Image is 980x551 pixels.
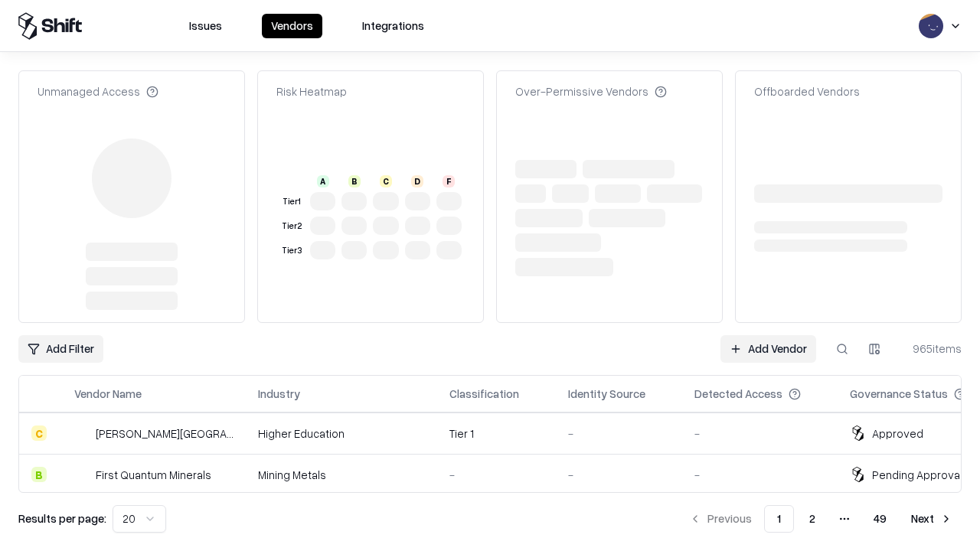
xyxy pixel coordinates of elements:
[680,505,962,533] nav: pagination
[258,386,300,402] div: Industry
[568,425,670,442] div: -
[279,195,304,208] div: Tier 1
[18,335,103,363] button: Add Filter
[96,425,234,442] div: [PERSON_NAME][GEOGRAPHIC_DATA]
[568,467,670,483] div: -
[96,467,211,483] div: First Quantum Minerals
[18,510,106,527] p: Results per page:
[694,425,825,442] div: -
[74,467,90,482] img: First Quantum Minerals
[754,83,860,99] div: Offboarded Vendors
[276,83,347,99] div: Risk Heatmap
[279,220,304,233] div: Tier 2
[279,244,304,257] div: Tier 3
[38,83,158,99] div: Unmanaged Access
[900,341,962,357] div: 965 items
[764,505,794,533] button: 1
[872,467,962,483] div: Pending Approval
[449,425,544,442] div: Tier 1
[74,425,90,441] img: Reichman University
[262,14,322,38] button: Vendors
[902,505,962,533] button: Next
[74,386,142,402] div: Vendor Name
[449,467,544,483] div: -
[568,386,645,402] div: Identity Source
[380,175,392,187] div: C
[258,467,425,483] div: Mining Metals
[411,175,423,187] div: D
[797,505,828,533] button: 2
[258,425,425,442] div: Higher Education
[31,425,47,441] div: C
[850,386,948,402] div: Governance Status
[515,83,667,99] div: Over-Permissive Vendors
[31,467,47,482] div: B
[694,386,782,402] div: Detected Access
[353,14,433,38] button: Integrations
[317,175,329,187] div: A
[872,425,923,442] div: Approved
[449,386,519,402] div: Classification
[443,175,455,187] div: F
[348,175,361,187] div: B
[720,335,816,363] a: Add Vendor
[694,467,825,483] div: -
[180,14,231,38] button: Issues
[861,505,899,533] button: 49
